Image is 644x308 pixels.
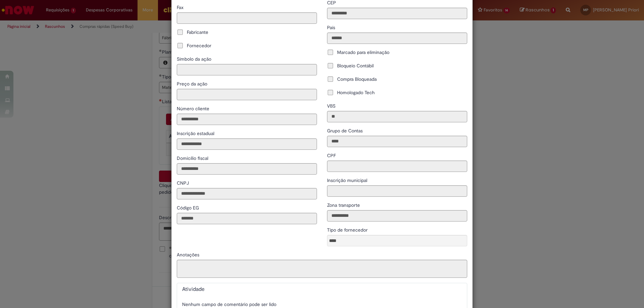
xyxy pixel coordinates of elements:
[327,24,336,30] span: Somente leitura - Seu país
[327,111,467,122] input: VBS
[177,155,210,161] span: Somente leitura - Domicílio fiscal
[327,177,369,183] span: Somente leitura - Inscrição municipal
[327,152,337,159] span: Somente leitura - CPF
[182,287,414,293] h4: Atividade Histórico de tíquete
[177,114,317,125] input: Número cliente
[327,136,467,147] input: Grupo de Contas
[187,29,208,36] span: Fabricante
[177,213,317,224] input: Código EG
[177,188,317,199] input: CNPJ
[177,138,317,150] input: Inscrição estadual
[337,89,375,96] span: Homologado Tech
[177,81,209,87] span: Somente leitura - Seu preço da ação
[177,180,190,186] span: Somente leitura - CNPJ
[177,130,216,136] span: Somente leitura - Inscrição estadual
[327,210,467,222] input: Zona transporte
[177,29,208,36] label: Se este perfil for um perfil de fabricante
[337,76,377,82] span: Compra Bloqueada
[327,128,364,134] span: Somente leitura - Grupo de Contas
[327,185,467,197] input: Inscrição municipal
[177,89,317,100] input: Preço da ação
[177,163,317,175] input: Domicílio fiscal
[177,260,467,278] textarea: Anotações
[327,103,337,109] span: Somente leitura - VBS
[327,33,467,44] input: País
[187,42,211,49] span: Fornecedor
[327,8,467,19] input: CEP
[177,12,317,24] input: Fax
[327,161,467,172] input: CPF
[177,252,201,258] span: Somente leitura - Anotações adicionais sobre sua organização
[177,56,213,62] span: Somente leitura - Seu símbolo da ação
[177,106,211,112] span: Somente leitura - Número cliente
[327,202,361,208] span: Somente leitura - Zona transporte
[177,4,185,10] span: Somente leitura - Número de fax
[337,49,389,56] span: Marcado para eliminação
[177,42,211,49] label: Se este perfil for um perfil de fornecedor
[177,64,317,75] input: Símbolo da ação
[337,62,374,69] span: Bloqueio Contábil
[327,227,369,233] span: Somente leitura - O tipo de fornecedor
[177,205,200,211] span: Somente leitura - Código EG
[182,301,462,308] div: Nenhum campo de comentário pode ser lido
